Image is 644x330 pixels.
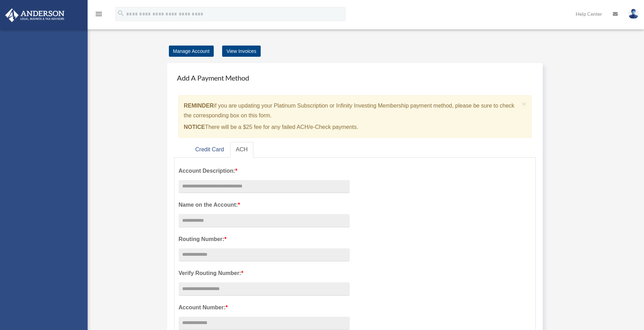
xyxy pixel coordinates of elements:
i: menu [95,10,103,18]
div: if you are updating your Platinum Subscription or Infinity Investing Membership payment method, p... [178,95,532,138]
label: Verify Routing Number: [179,268,350,278]
strong: NOTICE [184,124,205,130]
a: View Invoices [222,46,260,57]
p: There will be a $25 fee for any failed ACH/e-Check payments. [184,122,519,132]
label: Name on the Account: [179,200,350,210]
span: × [522,100,526,108]
a: menu [95,12,103,18]
label: Routing Number: [179,234,350,244]
i: search [117,9,125,17]
a: ACH [230,142,253,158]
img: User Pic [628,9,639,19]
label: Account Number: [179,303,350,312]
label: Account Description: [179,166,350,176]
img: Anderson Advisors Platinum Portal [3,8,67,22]
strong: REMINDER [184,103,214,109]
h4: Add A Payment Method [174,70,536,85]
button: Close [522,100,526,108]
a: Manage Account [169,46,214,57]
a: Credit Card [190,142,229,158]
